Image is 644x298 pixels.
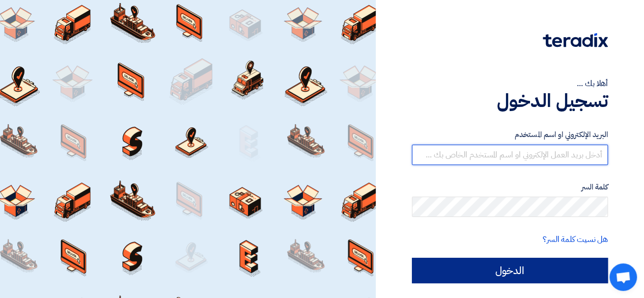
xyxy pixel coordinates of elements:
[609,263,637,291] div: Open chat
[412,145,608,165] input: أدخل بريد العمل الإلكتروني او اسم المستخدم الخاص بك ...
[412,258,608,283] input: الدخول
[412,77,608,90] div: أهلا بك ...
[412,181,608,193] label: كلمة السر
[412,90,608,112] h1: تسجيل الدخول
[543,233,608,246] a: هل نسيت كلمة السر؟
[412,129,608,141] label: البريد الإلكتروني او اسم المستخدم
[543,33,608,47] img: Teradix logo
